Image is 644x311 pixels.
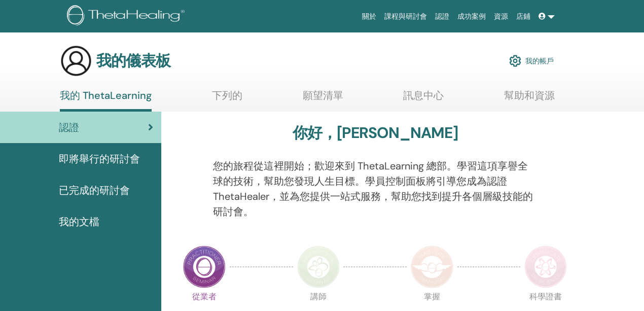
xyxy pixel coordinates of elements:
[60,45,92,77] img: generic-user-icon.jpg
[212,89,242,102] font: 下列的
[358,7,380,26] a: 關於
[431,7,453,26] a: 認證
[213,159,533,218] font: 您的旅程從這裡開始；歡迎來到 ThetaLearning 總部。學習這項享譽全球的技術，幫助您發現人生目標。學員控制面板將引導您成為認證 ThetaHealer，並為您提供一站式服務，幫助您找到...
[411,246,453,288] img: 掌握
[59,152,140,165] font: 即將舉行的研討會
[96,51,170,71] font: 我的儀表板
[512,7,534,26] a: 店鋪
[529,291,562,302] font: 科學證書
[610,277,634,301] iframe: 對講機即時聊天
[67,5,188,28] img: logo.png
[403,89,444,102] font: 訊息中心
[509,52,521,70] img: cog.svg
[192,291,217,302] font: 從業者
[362,12,376,20] font: 關於
[293,123,458,143] font: 你好，[PERSON_NAME]
[403,89,444,109] a: 訊息中心
[212,89,242,109] a: 下列的
[494,12,508,20] font: 資源
[453,7,490,26] a: 成功案例
[303,89,343,102] font: 願望清單
[60,89,152,102] font: 我的 ThetaLearning
[60,89,152,112] a: 我的 ThetaLearning
[509,50,554,72] a: 我的帳戶
[59,184,130,197] font: 已完成的研討會
[504,89,555,102] font: 幫助和資源
[310,291,327,302] font: 講師
[183,246,226,288] img: 從業者
[457,12,486,20] font: 成功案例
[435,12,449,20] font: 認證
[384,12,427,20] font: 課程與研討會
[380,7,431,26] a: 課程與研討會
[516,12,530,20] font: 店鋪
[524,246,567,288] img: 科學證書
[59,121,79,134] font: 認證
[490,7,512,26] a: 資源
[424,291,440,302] font: 掌握
[303,89,343,109] a: 願望清單
[525,57,554,66] font: 我的帳戶
[297,246,340,288] img: 講師
[504,89,555,109] a: 幫助和資源
[59,215,99,228] font: 我的文檔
